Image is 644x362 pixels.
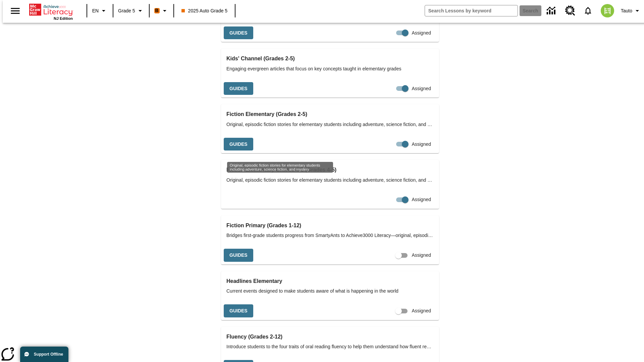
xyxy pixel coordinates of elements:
h3: Kids' Channel (Grades 2-5) [226,54,434,63]
span: B [155,6,159,15]
span: Original, episodic fiction stories for elementary students including adventure, science fiction, ... [226,177,434,184]
button: Guides [224,138,253,151]
span: Assigned [412,141,431,148]
span: 2025 Auto Grade 5 [181,7,228,14]
h3: Fiction Elementary (Grades 2-5) [226,110,434,119]
span: Support Offline [34,352,63,357]
span: Introduce students to the four traits of oral reading fluency to help them understand how fluent ... [226,343,434,350]
div: Home [29,2,73,20]
span: Tauto [621,7,632,14]
h3: Fiction Primary (Grades 1-12) [226,221,434,230]
span: Original, episodic fiction stories for elementary students including adventure, science fiction, ... [226,121,434,128]
a: Data Center [543,2,561,20]
span: Assigned [412,252,431,259]
span: EN [92,7,99,14]
h3: Fluency (Grades 2-12) [226,332,434,342]
button: Guides [224,249,253,262]
a: Home [29,3,73,16]
span: Engaging evergreen articles that focus on key concepts taught in elementary grades [226,65,434,72]
button: Grade: Grade 5, Select a grade [115,5,147,17]
input: search field [425,5,518,16]
button: Profile/Settings [618,5,644,17]
h3: Headlines Elementary [226,277,434,286]
span: Assigned [412,29,431,37]
button: Guides [224,26,253,40]
span: Assigned [412,307,431,314]
button: Select a new avatar [597,2,618,19]
span: Assigned [412,85,431,92]
button: Open side menu [5,1,25,21]
a: Resource Center, Will open in new tab [561,2,579,20]
img: avatar image [601,4,614,17]
span: Grade 5 [118,7,135,14]
button: Boost Class color is orange. Change class color [152,5,171,17]
span: NJ Edition [54,16,73,20]
div: Original, episodic fiction stories for elementary students including adventure, science fiction, ... [227,162,333,173]
button: Language: EN, Select a language [89,5,111,17]
button: Support Offline [20,347,68,362]
span: Current events designed to make students aware of what is happening in the world [226,288,434,295]
span: Assigned [412,196,431,203]
button: Guides [224,82,253,95]
button: Guides [224,304,253,317]
a: Notifications [579,2,597,19]
span: Bridges first-grade students progress from SmartyAnts to Achieve3000 Literacy—original, episodic ... [226,232,434,239]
